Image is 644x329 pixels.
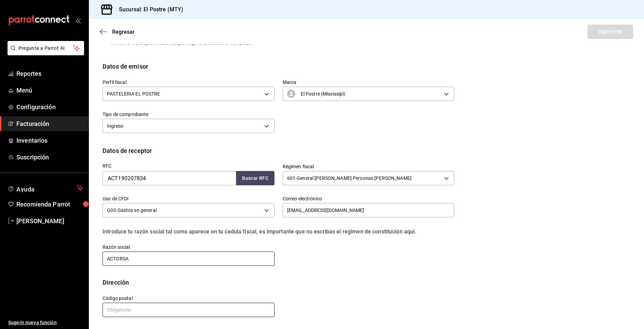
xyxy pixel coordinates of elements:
span: Menú [16,86,83,95]
span: Facturación [16,119,83,128]
span: Inventarios [16,136,83,145]
button: Pregunta a Parrot AI [8,41,84,55]
label: Razón social [103,245,274,249]
span: [PERSON_NAME] [16,216,83,226]
span: Pregunta a Parrot AI [18,45,73,52]
label: Uso de CFDI [103,196,274,201]
label: Régimen fiscal [283,164,455,169]
label: Correo electrónico [283,196,455,201]
span: Configuración [16,102,83,112]
label: Código postal [103,296,274,301]
div: PASTELERIA EL POSTRE [103,87,274,101]
span: 601 - General [PERSON_NAME] Personas [PERSON_NAME] [287,175,412,182]
span: Suscripción [16,153,83,162]
button: open_drawer_menu [75,18,81,23]
span: Recomienda Parrot [16,200,83,209]
label: Marca [283,80,455,85]
div: Introduce tu razón social tal como aparece en tu ćedula fiscal, es importante que no escribas el ... [103,228,454,236]
div: Datos de receptor [103,146,152,155]
h3: Sucursal: El Postre (MTY) [113,5,183,14]
label: Tipo de comprobante [103,112,274,117]
button: Regresar [100,29,135,35]
span: El Postre (Mississipi) [301,90,346,97]
span: Regresar [112,29,135,35]
div: Datos de emisor [103,62,148,71]
label: RFC [103,163,274,168]
button: Buscar RFC [236,171,274,185]
span: Ayuda [16,184,74,192]
div: Al activar esta opción tendrás que elegir una factura a reemplazar [111,41,253,45]
div: Dirección [103,278,129,287]
input: Obligatorio [103,303,274,317]
span: Ingreso [107,123,123,129]
a: Pregunta a Parrot AI [5,49,84,57]
span: Sugerir nueva función [8,319,83,326]
span: Reportes [16,69,83,78]
span: G03 - Gastos en general [107,207,157,214]
label: Perfil fiscal [103,80,274,85]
